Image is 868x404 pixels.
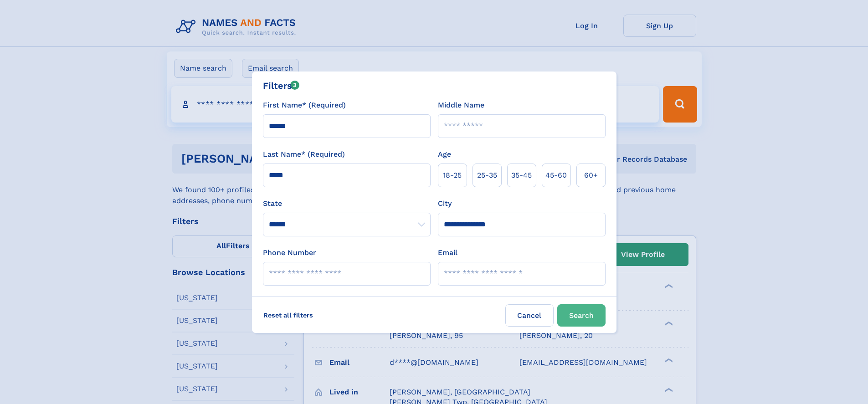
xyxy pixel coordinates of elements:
span: 25‑35 [477,170,497,181]
label: Phone Number [263,247,316,258]
span: 45‑60 [545,170,567,181]
span: 35‑45 [511,170,532,181]
label: Reset all filters [257,304,319,326]
button: Search [557,304,606,327]
label: First Name* (Required) [263,100,346,111]
span: 18‑25 [443,170,462,181]
label: Cancel [505,304,554,327]
span: 60+ [584,170,598,181]
label: Age [438,149,451,160]
label: Email [438,247,457,258]
label: Middle Name [438,100,484,111]
div: Filters [263,79,300,92]
label: State [263,198,431,209]
label: City [438,198,452,209]
label: Last Name* (Required) [263,149,345,160]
